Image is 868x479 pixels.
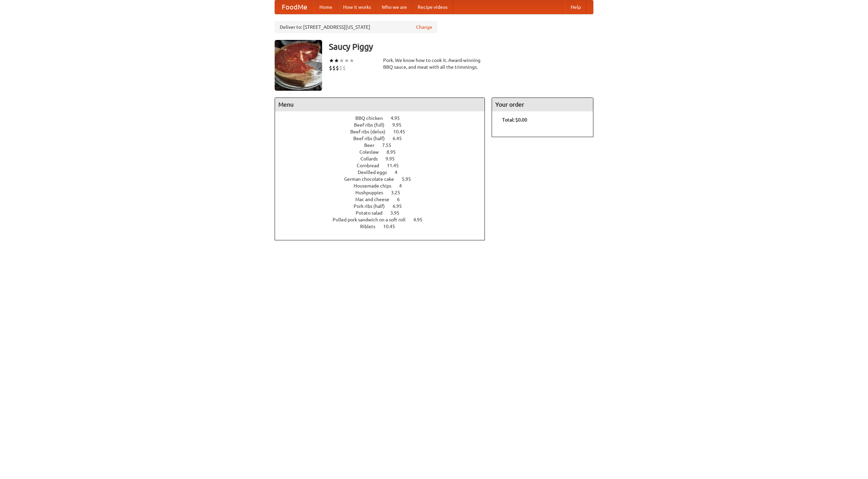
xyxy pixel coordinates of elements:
a: FoodMe [275,0,314,14]
a: Pulled pork sandwich on a soft roll 4.95 [333,217,435,222]
span: 8.95 [387,149,402,155]
a: Cornbread 11.45 [357,163,411,168]
li: $ [339,64,342,72]
span: 6 [397,197,407,202]
a: Beef ribs (full) 9.95 [354,122,414,128]
span: Pork ribs (half) [354,203,392,209]
span: Potato salad [356,210,389,216]
span: Riblets [360,224,382,229]
span: Collards [360,156,384,161]
span: 4 [395,170,404,175]
span: 4.95 [413,217,429,222]
div: Pork. We know how to cook it. Award-winning BBQ sauce, and meat with all the trimmings. [383,57,485,70]
a: Beef ribs (delux) 10.45 [350,129,418,134]
span: 4.95 [391,115,407,121]
a: Change [416,24,432,30]
span: Coleslaw [359,149,386,155]
li: $ [332,64,336,72]
a: Potato salad 3.95 [356,210,412,216]
img: angular.jpg [275,40,322,91]
a: Pork ribs (half) 6.95 [354,203,414,209]
b: Total: $0.00 [502,117,527,123]
span: 11.45 [387,163,406,168]
span: 3.25 [391,190,407,195]
a: Housemade chips 4 [354,183,414,189]
span: Devilled eggs [358,170,394,175]
a: German chocolate cake 5.95 [344,176,423,182]
span: Beef ribs (delux) [350,129,392,134]
span: BBQ chicken [355,115,390,121]
a: Recipe videos [412,0,453,14]
a: Beer 7.55 [364,143,404,148]
h3: Saucy Piggy [329,40,593,53]
a: Devilled eggs 4 [358,170,410,175]
a: Hushpuppies 3.25 [355,190,413,195]
a: Who we are [376,0,412,14]
span: 10.45 [383,224,402,229]
span: Beef ribs (full) [354,122,391,128]
span: 6.95 [393,203,409,209]
h4: Menu [275,98,485,111]
a: Mac and cheese 6 [355,197,412,202]
a: BBQ chicken 4.95 [355,115,412,121]
span: 6.45 [393,136,409,141]
li: $ [329,64,332,72]
span: Beer [364,143,381,148]
li: ★ [334,57,339,64]
span: Hushpuppies [355,190,390,195]
li: $ [336,64,339,72]
a: How it works [338,0,376,14]
a: Help [565,0,586,14]
span: Housemade chips [354,183,398,189]
a: Riblets 10.45 [360,224,408,229]
a: Beef ribs (half) 6.45 [353,136,414,141]
span: 4 [399,183,409,189]
div: Deliver to: [STREET_ADDRESS][US_STATE] [275,21,437,33]
span: German chocolate cake [344,176,401,182]
li: ★ [329,57,334,64]
span: 9.95 [386,156,401,161]
li: ★ [339,57,344,64]
a: Coleslaw 8.95 [359,149,408,155]
li: ★ [344,57,349,64]
li: ★ [349,57,354,64]
span: 7.55 [382,143,398,148]
span: 3.95 [390,210,406,216]
span: 9.95 [392,122,408,128]
span: Cornbread [357,163,386,168]
li: $ [342,64,346,72]
span: 5.95 [402,176,418,182]
a: Collards 9.95 [360,156,407,161]
span: 10.45 [393,129,412,134]
h4: Your order [492,98,593,111]
span: Beef ribs (half) [353,136,392,141]
a: Home [314,0,338,14]
span: Pulled pork sandwich on a soft roll [333,217,412,222]
span: Mac and cheese [355,197,396,202]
